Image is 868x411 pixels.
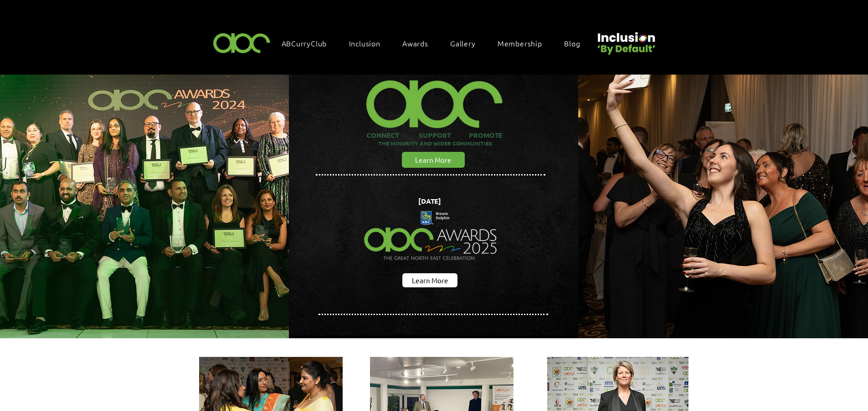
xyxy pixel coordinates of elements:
[402,273,457,287] a: Learn More
[402,152,465,168] a: Learn More
[446,34,489,53] a: Gallery
[498,38,542,48] span: Membership
[402,38,428,48] span: Awards
[277,34,594,53] nav: Site
[450,38,476,48] span: Gallery
[560,34,594,53] a: Blog
[564,38,580,48] span: Blog
[378,140,492,147] span: THE MINORITY AND WIDER COMMUNITIES
[211,29,273,56] img: ABC-Logo-Blank-Background-01-01-2.png
[415,155,452,165] span: Learn More
[493,34,556,53] a: Membership
[361,69,507,130] img: ABC-Logo-Blank-Background-01-01-2_edited.png
[289,75,579,336] img: abc background hero black.png
[412,276,448,285] span: Learn More
[277,34,341,53] a: ABCurryClub
[349,38,380,48] span: Inclusion
[398,34,442,53] div: Awards
[366,130,503,140] span: CONNECT SUPPORT PROMOTE
[344,34,394,53] div: Inclusion
[356,194,506,278] img: Northern Insights Double Pager Apr 2025.png
[418,196,441,205] span: [DATE]
[282,38,327,48] span: ABCurryClub
[594,25,657,56] img: Untitled design (22).png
